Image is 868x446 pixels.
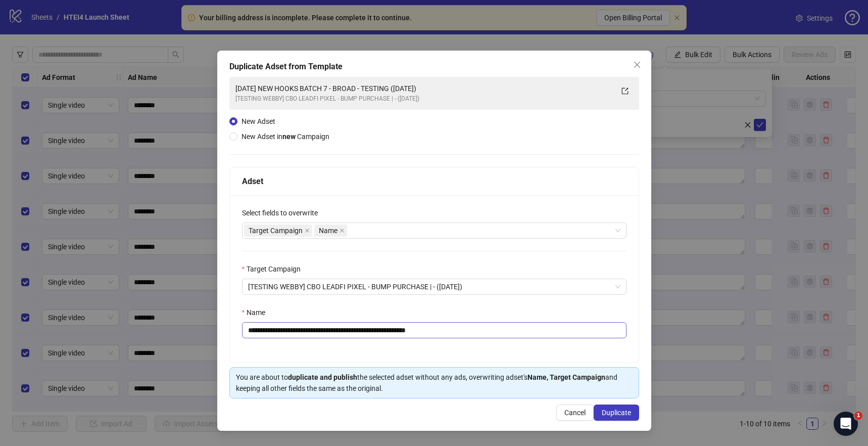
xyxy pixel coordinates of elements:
[236,372,633,394] div: You are about to the selected adset without any ads, overwriting adset's and keeping all other fi...
[248,279,620,294] span: [TESTING WEBBY] CBO LEADFI PIXEL - BUMP PURCHASE | - (09/10/2025)
[242,263,307,275] label: Target Campaign
[340,228,345,233] span: close
[235,94,613,104] div: [TESTING WEBBY] CBO LEADFI PIXEL - BUMP PURCHASE | - ([DATE])
[249,225,303,236] span: Target Campaign
[242,322,626,338] input: Name
[242,117,275,125] span: New Adset
[242,207,324,218] label: Select fields to overwrite
[527,373,605,381] strong: Name, Target Campaign
[854,412,862,420] span: 1
[621,87,629,95] span: export
[244,225,312,237] span: Target Campaign
[242,175,626,188] div: Adset
[602,409,631,417] span: Duplicate
[242,132,329,141] span: New Adset in Campaign
[629,57,645,73] button: Close
[314,225,347,237] span: Name
[305,228,310,233] span: close
[288,373,357,381] strong: duplicate and publish
[319,225,337,236] span: Name
[235,83,613,94] div: [DATE] NEW HOOKS BATCH 7 - BROAD - TESTING ([DATE])
[556,405,594,421] button: Cancel
[834,412,858,436] iframe: Intercom live chat
[282,132,296,141] strong: new
[594,405,639,421] button: Duplicate
[633,61,641,69] span: close
[564,409,586,417] span: Cancel
[242,307,272,318] label: Name
[229,61,639,73] div: Duplicate Adset from Template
